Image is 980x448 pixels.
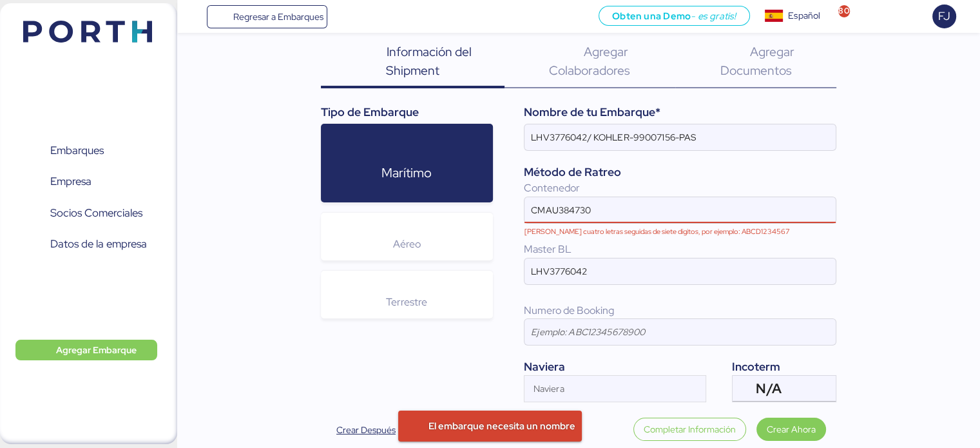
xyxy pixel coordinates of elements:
button: Completar Información [633,418,746,441]
span: Crear Ahora [767,422,816,437]
div: El embarque necesita un nombre [428,414,575,438]
button: Agregar Embarque [15,340,157,360]
input: [PERSON_NAME] cuatro letras seguidas de siete dígitos, por ejemplo: ABCD1234567 [524,197,809,223]
span: Agregar Documentos [720,43,794,79]
span: Marítimo [381,164,432,181]
div: Método de Ratreo [524,164,836,180]
span: Agregar Embarque [56,342,137,358]
span: Completar Información [644,422,736,437]
input: Ejemplo: 012345678900 [524,258,836,284]
input: Ejemplo: ABC12345678900 [524,319,836,345]
a: Datos de la empresa [8,229,158,259]
span: Agregar Colaboradores [549,43,630,79]
input: Naviera [524,385,682,400]
a: Embarques [8,136,158,166]
span: Socios Comerciales [50,204,142,222]
a: Socios Comerciales [8,199,158,228]
button: Menu [185,6,207,28]
div: Español [788,9,820,23]
span: FJ [938,8,950,24]
span: Master BL [524,242,572,256]
div: Incoterm [732,358,836,375]
div: [PERSON_NAME] cuatro letras seguidas de siete dígitos, por ejemplo: ABCD1234567 [524,228,836,235]
span: Contenedor [524,181,580,195]
span: Información del Shipment [386,43,472,79]
span: Empresa [50,172,91,191]
a: Regresar a Embarques [207,5,328,28]
span: Embarques [50,141,104,160]
div: Tipo de Embarque [321,104,493,121]
div: Nombre de tu Embarque* [524,104,836,121]
a: Empresa [8,167,158,197]
span: Terrestre [386,295,427,309]
button: Crear Después [321,418,411,442]
div: Naviera [524,358,706,375]
span: Aéreo [393,237,421,251]
span: Regresar a Embarques [233,9,323,24]
span: Numero de Booking [524,304,614,317]
input: Ejemplo: orden de compra / proveedor / cliente / factura comercial [524,124,836,150]
button: Crear Ahora [756,418,826,441]
span: N/A [756,383,781,394]
span: Datos de la empresa [50,235,147,253]
span: Crear Después [336,422,396,438]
